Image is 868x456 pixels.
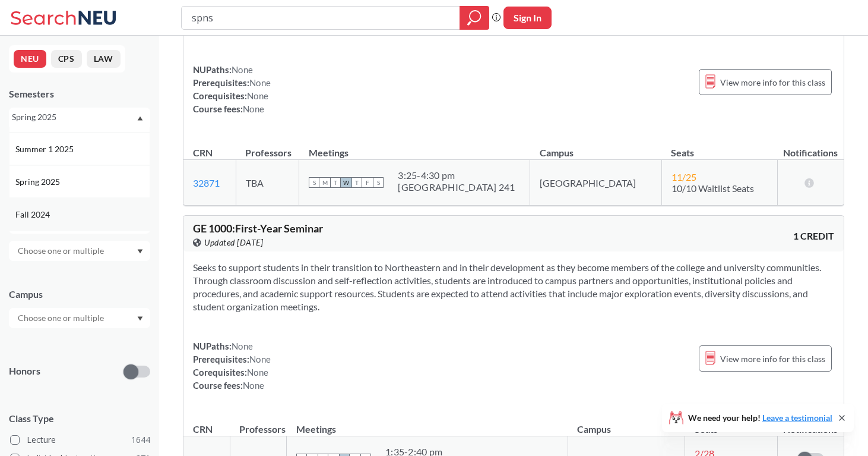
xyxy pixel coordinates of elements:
[503,7,552,29] button: Sign In
[193,339,271,392] div: NUPaths: Prerequisites: Corequisites: Course fees:
[671,183,754,194] span: 10/10 Waitlist Seats
[720,351,825,366] span: View more info for this class
[243,103,264,114] span: None
[720,75,825,90] span: View more info for this class
[398,181,515,193] div: [GEOGRAPHIC_DATA] 241
[9,364,40,378] p: Honors
[15,175,62,188] span: Spring 2025
[398,169,515,181] div: 3:25 - 4:30 pm
[330,177,341,188] span: T
[137,249,143,254] svg: Dropdown arrow
[362,177,373,188] span: F
[778,134,844,160] th: Notifications
[230,411,286,436] th: Professors
[137,116,143,121] svg: Dropdown arrow
[193,423,213,436] div: CRN
[762,413,832,423] a: Leave a testimonial
[793,229,834,243] span: 1 CREDIT
[341,177,351,188] span: W
[247,90,268,101] span: None
[232,64,253,75] span: None
[9,87,150,100] div: Semesters
[247,367,268,378] span: None
[236,160,299,206] td: TBA
[51,50,82,68] button: CPS
[137,316,143,321] svg: Dropdown arrow
[10,432,150,448] label: Lecture
[319,177,330,188] span: M
[204,236,263,249] span: Updated [DATE]
[661,134,777,160] th: Seats
[287,411,568,436] th: Meetings
[249,354,271,364] span: None
[15,208,52,221] span: Fall 2024
[249,77,271,88] span: None
[232,341,253,351] span: None
[15,143,76,156] span: Summer 1 2025
[9,308,150,328] div: Dropdown arrow
[9,288,150,301] div: Campus
[87,50,121,68] button: LAW
[460,6,489,30] div: magnifying glass
[688,414,832,422] span: We need your help!
[12,311,112,325] input: Choose one or multiple
[467,10,481,26] svg: magnifying glass
[193,63,271,115] div: NUPaths: Prerequisites: Corequisites: Course fees:
[9,108,150,127] div: Spring 2025Dropdown arrowFall 2025Summer 2 2025Summer Full 2025Summer 1 2025Spring 2025Fall 2024S...
[568,411,685,436] th: Campus
[14,50,46,68] button: NEU
[9,241,150,261] div: Dropdown arrow
[243,380,264,391] span: None
[309,177,319,188] span: S
[193,146,213,159] div: CRN
[131,433,150,446] span: 1644
[530,134,661,160] th: Campus
[193,222,323,235] span: GE 1000 : First-Year Seminar
[12,244,112,258] input: Choose one or multiple
[191,8,451,28] input: Class, professor, course number, "phrase"
[530,160,661,206] td: [GEOGRAPHIC_DATA]
[9,412,150,425] span: Class Type
[193,261,834,313] section: Seeks to support students in their transition to Northeastern and in their development as they be...
[236,134,299,160] th: Professors
[671,171,696,183] span: 11 / 25
[351,177,362,188] span: T
[193,177,220,188] a: 32871
[373,177,384,188] span: S
[12,111,136,124] div: Spring 2025
[299,134,530,160] th: Meetings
